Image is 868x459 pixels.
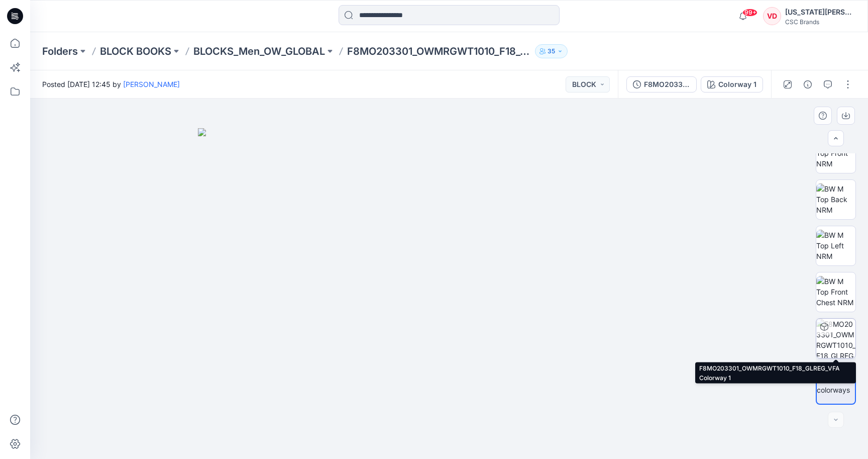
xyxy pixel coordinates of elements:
span: Posted [DATE] 12:45 by [42,79,180,89]
button: Colorway 1 [701,76,763,93]
button: 35 [535,44,568,58]
div: CSC Brands [785,18,855,26]
p: F8MO203301_OWMRGWT1010_F18_GLREG_VFA [347,44,531,58]
a: Folders [42,44,78,58]
a: BLOCKS_Men_OW_GLOBAL [193,44,325,58]
img: F8MO203301_OWMRGWT1010_F18_GLREG_VFA Colorway 1 [816,319,855,358]
img: All colorways [817,374,855,395]
button: Details [800,76,816,93]
img: BW M Top Left NRM [816,230,855,261]
button: F8MO203301_OWMRGWT1010_F18_GLREG_VFA [626,76,697,93]
div: Colorway 1 [718,79,756,90]
a: [PERSON_NAME] [123,80,180,88]
p: 35 [548,46,555,57]
div: F8MO203301_OWMRGWT1010_F18_GLREG_VFA [644,79,690,90]
span: 99+ [742,9,757,17]
div: VD [763,7,781,25]
img: BW M Top Front Chest NRM [816,276,855,308]
img: BW M Top Front NRM [816,137,855,169]
img: BW M Top Back NRM [816,183,855,215]
div: [US_STATE][PERSON_NAME] [785,6,855,18]
a: BLOCK BOOKS [100,44,171,58]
